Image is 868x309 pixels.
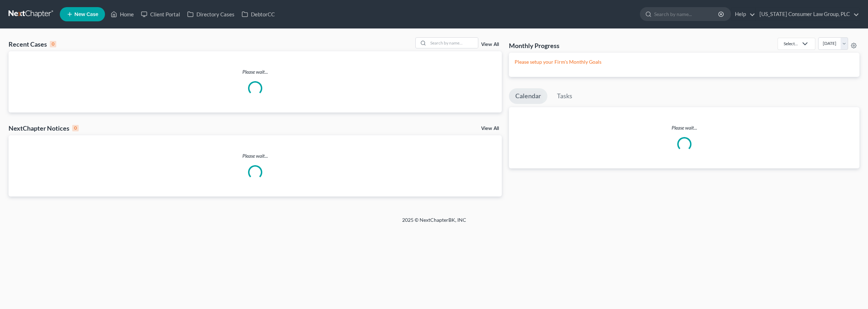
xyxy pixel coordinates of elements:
div: 2025 © NextChapterBK, INC [231,216,637,229]
a: Client Portal [137,8,184,21]
h3: Monthly Progress [509,41,559,50]
div: NextChapter Notices [9,124,79,132]
p: Please setup your Firm's Monthly Goals [515,58,854,66]
div: 0 [50,41,56,47]
input: Search by name... [428,38,478,48]
div: Select... [784,41,798,47]
a: Directory Cases [184,8,238,21]
a: View All [481,42,499,47]
a: View All [481,126,499,131]
a: Home [107,8,137,21]
span: New Case [74,12,98,17]
a: Help [731,8,755,21]
a: Calendar [509,88,547,104]
a: DebtorCC [238,8,278,21]
div: 0 [72,125,79,131]
p: Please wait... [9,152,502,159]
p: Please wait... [9,68,502,75]
input: Search by name... [654,7,719,21]
a: Tasks [551,88,579,104]
p: Please wait... [509,124,859,131]
a: [US_STATE] Consumer Law Group, PLC [756,8,859,21]
div: Recent Cases [9,40,56,48]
